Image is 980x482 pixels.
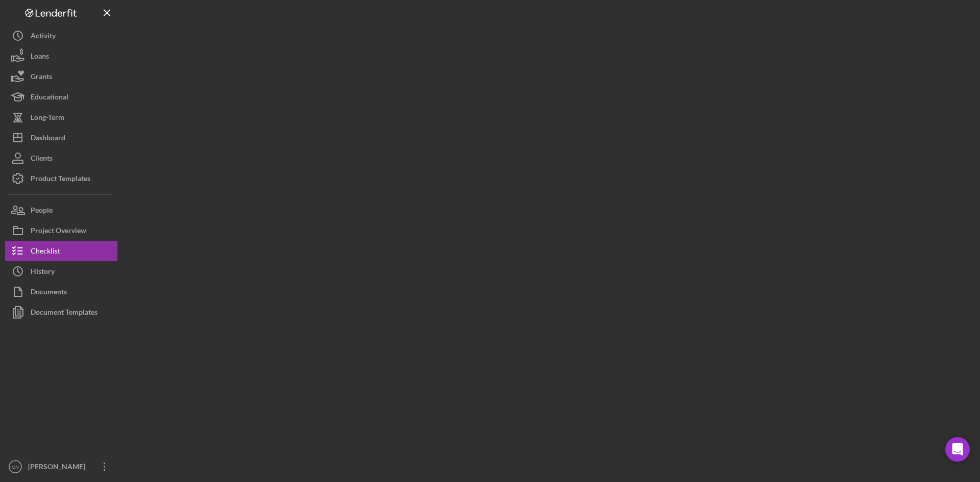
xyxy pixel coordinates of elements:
button: People [5,200,117,220]
text: CN [12,464,19,470]
div: Documents [31,282,67,305]
div: Product Templates [31,168,90,191]
button: Activity [5,26,117,46]
div: Grants [31,66,52,89]
button: Checklist [5,241,117,261]
button: Documents [5,282,117,302]
div: Dashboard [31,128,65,150]
button: Project Overview [5,220,117,241]
button: Loans [5,46,117,66]
button: Product Templates [5,168,117,189]
button: Document Templates [5,302,117,322]
button: CN[PERSON_NAME] [5,456,117,477]
div: Educational [31,87,68,110]
button: History [5,261,117,282]
div: Open Intercom Messenger [945,437,970,462]
div: Loans [31,46,49,69]
div: [PERSON_NAME] [26,456,92,479]
button: Dashboard [5,128,117,148]
button: Educational [5,87,117,107]
div: Checklist [31,241,60,264]
div: Document Templates [31,302,97,325]
div: Clients [31,148,53,171]
div: Project Overview [31,220,86,243]
button: Clients [5,148,117,168]
div: Activity [31,26,56,48]
div: History [31,261,55,284]
div: Long-Term [31,107,64,130]
button: Grants [5,66,117,87]
div: People [31,200,53,223]
button: Long-Term [5,107,117,128]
